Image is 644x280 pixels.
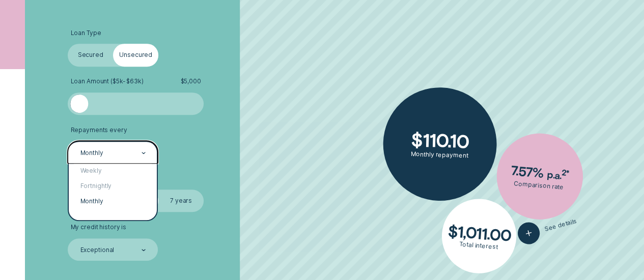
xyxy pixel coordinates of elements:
div: Exceptional [80,246,115,254]
label: 7 years [158,190,204,212]
button: See details [515,210,579,247]
div: Monthly [69,194,157,209]
span: See details [544,217,577,233]
label: Secured [68,44,113,66]
div: Weekly [69,164,157,179]
span: Loan Amount ( $5k - $63k ) [70,78,143,85]
div: Fortnightly [69,179,157,194]
span: $ 5,000 [180,78,201,85]
span: Loan Type [70,29,101,37]
span: Repayments every [70,127,127,134]
label: Unsecured [113,44,158,66]
span: My credit history is [70,224,126,231]
div: Monthly [80,149,103,157]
